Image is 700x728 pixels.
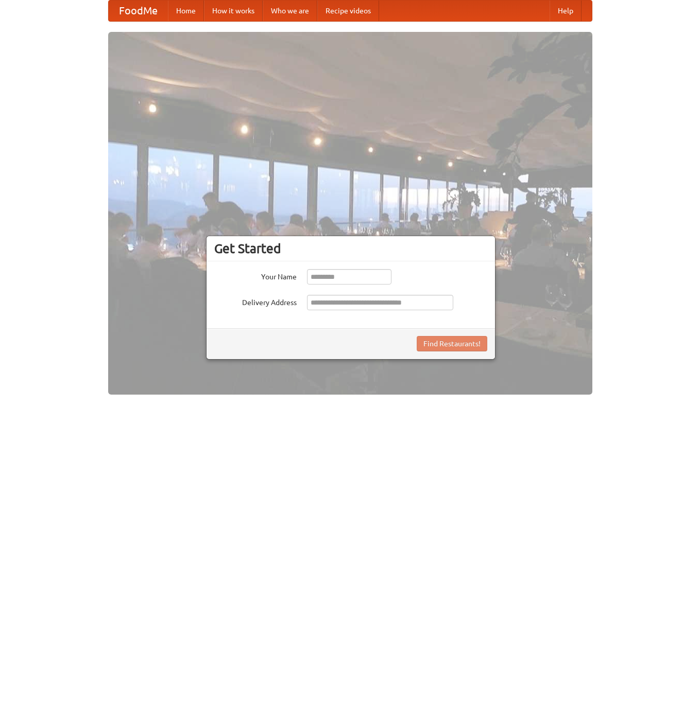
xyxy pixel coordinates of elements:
[214,269,297,282] label: Your Name
[550,1,582,21] a: Help
[214,241,487,256] h3: Get Started
[263,1,317,21] a: Who we are
[214,295,297,308] label: Delivery Address
[417,336,487,351] button: Find Restaurants!
[317,1,379,21] a: Recipe videos
[168,1,204,21] a: Home
[109,1,168,21] a: FoodMe
[204,1,263,21] a: How it works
